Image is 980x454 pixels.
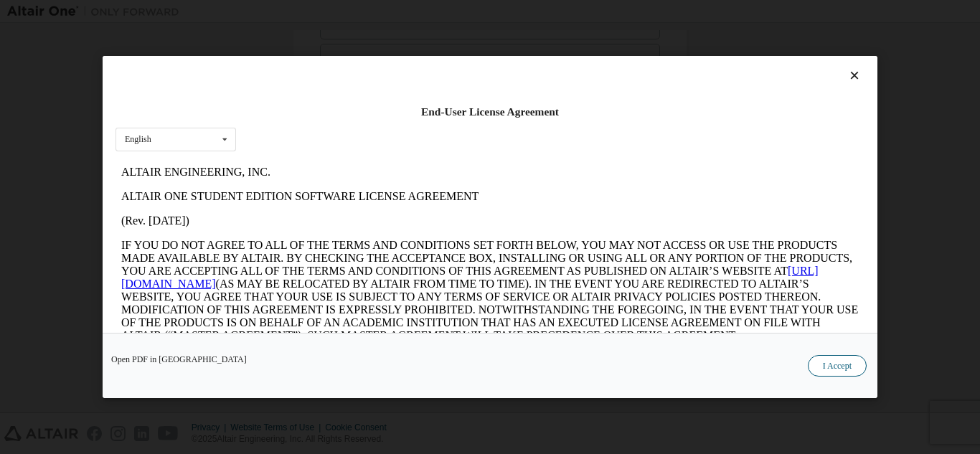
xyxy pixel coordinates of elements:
p: ALTAIR ONE STUDENT EDITION SOFTWARE LICENSE AGREEMENT [6,30,743,43]
p: IF YOU DO NOT AGREE TO ALL OF THE TERMS AND CONDITIONS SET FORTH BELOW, YOU MAY NOT ACCESS OR USE... [6,79,743,182]
button: I Accept [808,355,867,377]
p: This Altair One Student Edition Software License Agreement (“Agreement”) is between Altair Engine... [6,194,743,245]
p: (Rev. [DATE]) [6,55,743,67]
a: Open PDF in [GEOGRAPHIC_DATA] [111,355,247,364]
p: ALTAIR ENGINEERING, INC. [6,6,743,19]
div: End-User License Agreement [116,105,864,119]
a: [URL][DOMAIN_NAME] [6,105,703,130]
div: English [125,135,151,143]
